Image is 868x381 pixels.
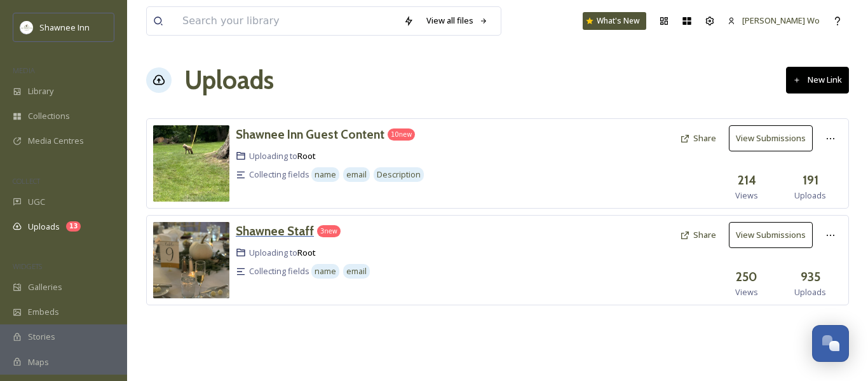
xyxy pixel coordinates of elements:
span: name [315,265,336,277]
a: What's New [583,12,646,30]
a: Shawnee Staff [236,222,314,240]
a: Shawnee Inn Guest Content [236,125,384,144]
span: MEDIA [13,66,35,75]
button: Share [674,223,722,247]
a: Root [297,150,316,162]
img: 3daab30e-652c-4733-9753-98151921961c.jpg [153,222,229,298]
span: email [346,169,367,181]
span: UGC [28,196,45,208]
span: Description [377,169,421,181]
span: [PERSON_NAME] Wo [742,15,820,26]
span: Views [735,190,758,202]
input: Search your library [176,7,397,35]
span: Uploads [794,190,826,202]
span: Uploading to [249,150,316,162]
a: View Submissions [729,222,819,248]
button: Open Chat [812,325,849,362]
span: Views [735,286,758,298]
span: Maps [28,356,49,368]
div: 13 [66,221,81,232]
h3: 214 [738,171,756,190]
span: name [315,169,336,181]
span: WIDGETS [13,261,42,271]
span: Collecting fields [249,169,309,181]
span: Galleries [28,281,62,293]
h3: 935 [801,268,820,286]
span: Uploads [28,221,60,233]
span: Collecting fields [249,265,309,277]
a: Uploads [184,61,274,99]
span: Stories [28,331,55,343]
a: View all files [420,8,494,33]
button: View Submissions [729,222,813,248]
a: [PERSON_NAME] Wo [721,8,826,33]
h3: Shawnee Staff [236,223,314,239]
h3: Shawnee Inn Guest Content [236,127,384,142]
h3: 250 [736,268,757,286]
span: Media Centres [28,135,84,147]
span: Uploading to [249,247,316,259]
button: View Submissions [729,125,813,151]
div: 3 new [317,225,341,237]
a: View Submissions [729,125,819,151]
span: Uploads [794,286,826,298]
button: Share [674,126,722,151]
button: New Link [786,67,849,93]
span: Embeds [28,306,59,318]
span: Shawnee Inn [39,22,90,33]
span: Collections [28,110,70,122]
div: 10 new [388,128,415,141]
span: Library [28,85,53,97]
a: Root [297,247,316,258]
h3: 191 [803,171,818,190]
span: COLLECT [13,176,40,186]
img: shawnee-300x300.jpg [20,21,33,34]
span: email [346,265,367,277]
img: 1f9c665b-95da-41b1-b020-6e808f5a3ca9.jpg [153,125,229,202]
